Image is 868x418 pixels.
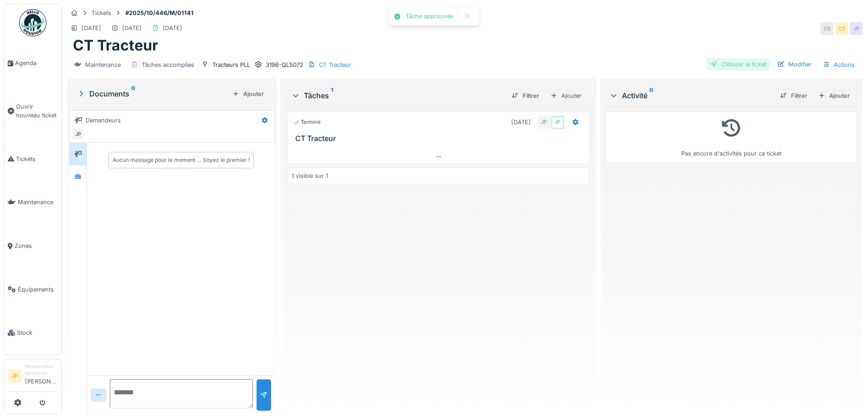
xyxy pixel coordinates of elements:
[85,60,121,69] div: Maintenance
[4,311,62,355] a: Stock
[266,60,303,69] div: 3196-QL5072
[819,58,859,71] div: Actions
[538,116,550,129] div: JP
[649,90,653,101] sup: 0
[16,155,58,163] span: Tickets
[776,90,811,102] div: Filtrer
[511,118,531,126] div: [DATE]
[113,156,250,164] div: Aucun message pour le moment … Soyez le premier !
[295,134,585,143] h3: CT Tracteur
[774,58,815,71] div: Modifier
[92,9,111,17] div: Tickets
[291,90,504,101] div: Tâches
[293,118,321,126] div: Terminé
[508,90,543,102] div: Filtrer
[82,24,101,32] div: [DATE]
[212,60,250,69] div: Tracteurs PLL
[4,224,62,268] a: Zones
[546,89,586,102] div: Ajouter
[122,9,197,17] strong: #2025/10/446/M/01141
[19,9,46,36] img: Badge_color-CXgf-gQk.svg
[406,13,453,20] div: Tâche approuvée
[17,328,58,337] span: Stock
[15,242,58,250] span: Zones
[707,58,770,71] div: Clôturer le ticket
[86,116,121,125] div: Demandeurs
[4,181,62,224] a: Maintenance
[551,116,564,129] div: JP
[815,90,853,102] div: Ajouter
[15,59,58,67] span: Agenda
[4,85,62,137] a: Ouvrir nouveau ticket
[72,128,84,141] div: JP
[319,60,351,69] div: CT Tracteur
[163,24,182,32] div: [DATE]
[292,171,328,180] div: 1 visible sur 1
[73,37,158,54] h1: CT Tracteur
[850,22,863,35] div: JP
[142,60,194,69] div: Tâches accomplies
[4,268,62,312] a: Équipements
[821,22,833,35] div: CS
[77,88,229,99] div: Documents
[18,198,58,206] span: Maintenance
[331,90,333,101] sup: 1
[122,24,142,32] div: [DATE]
[835,22,848,35] div: CS
[8,363,58,392] a: JP Responsable technicien[PERSON_NAME]
[18,285,58,294] span: Équipements
[611,116,851,158] div: Pas encore d'activités pour ce ticket
[4,137,62,181] a: Tickets
[609,90,773,101] div: Activité
[4,41,62,85] a: Agenda
[25,363,58,377] div: Responsable technicien
[25,363,58,389] li: [PERSON_NAME]
[8,369,21,383] li: JP
[131,88,135,99] sup: 0
[229,88,267,100] div: Ajouter
[16,102,58,120] span: Ouvrir nouveau ticket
